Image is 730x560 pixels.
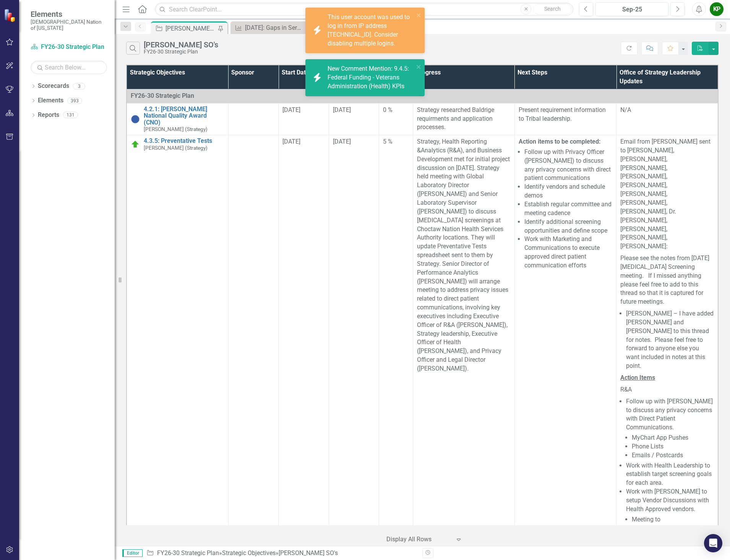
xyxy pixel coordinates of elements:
[146,549,417,558] div: » »
[245,23,305,32] div: [DATE]: Gaps in Services KPIs (Neurology)
[524,148,612,183] li: Follow up with Privacy Officer ([PERSON_NAME]) to discuss any privacy concerns with direct patien...
[279,549,338,557] div: [PERSON_NAME] SO's
[144,49,218,55] div: FY26-30 Strategic Plan
[63,112,78,118] div: 131
[144,126,208,132] small: [PERSON_NAME] (Strategy)
[131,140,140,149] img: On Target
[222,549,276,557] a: Strategic Objectives
[379,103,413,135] td: Double-Click to Edit
[31,43,107,52] a: FY26-30 Strategic Plan
[519,106,612,123] p: Present requirement information to Tribal leadership.
[131,92,194,99] span: FY26-30 Strategic Plan
[620,374,655,381] u: Action Items
[232,23,305,32] a: [DATE]: Gaps in Services KPIs (Neurology)
[155,3,573,16] input: Search ClearPoint...
[127,103,228,135] td: Double-Click to Edit Right Click for Context Menu
[4,9,17,22] img: ClearPoint Strategy
[626,309,714,371] li: [PERSON_NAME] – I have added [PERSON_NAME] and [PERSON_NAME] to this thread for notes. Please fee...
[514,103,616,135] td: Double-Click to Edit
[228,103,279,135] td: Double-Click to Edit
[417,106,511,132] p: Strategy researched Baldrige requirments and application processes.
[144,40,218,49] div: [PERSON_NAME] SO's
[328,65,414,91] div: New Comment Mention: 9.4.5: Federal Funding - Veterans Administration (Health) KPIs
[38,82,69,91] a: Scorecards
[383,138,409,146] div: 5 %
[383,106,409,115] div: 0 %
[626,461,714,488] li: Work with Health Leadership to establish target screening goals for each area.
[620,138,714,252] p: Email from [PERSON_NAME] sent to [PERSON_NAME], [PERSON_NAME], [PERSON_NAME], [PERSON_NAME], [PER...
[144,138,224,144] a: 4.3.5: Preventative Tests
[67,97,82,104] div: 393
[519,138,600,145] strong: Action items to be completed:
[413,103,514,135] td: Double-Click to Edit
[38,96,63,105] a: Elements
[595,2,668,16] button: Sep-25
[626,397,714,432] li: Follow up with [PERSON_NAME] to discuss any privacy concerns with Direct Patient Communications.
[632,434,714,442] li: MyChart App Pushes
[416,62,422,71] button: close
[632,451,714,460] li: Emails / Postcards
[598,5,666,14] div: Sep-25
[704,534,722,552] div: Open Intercom Messenger
[73,83,85,89] div: 3
[524,200,612,218] li: Establish regular committee and meeting cadence
[416,11,422,19] button: close
[710,2,724,16] button: KP
[279,103,329,135] td: Double-Click to Edit
[144,106,224,126] a: 4.2.1: [PERSON_NAME] National Quality Award (CNO)
[157,549,219,557] a: FY26-30 Strategic Plan
[620,106,714,115] p: N/A
[38,111,59,120] a: Reports
[333,106,351,113] span: [DATE]
[131,115,140,124] img: Not Started
[122,549,143,557] span: Editor
[616,103,718,135] td: Double-Click to Edit
[626,487,714,514] li: Work with [PERSON_NAME] to setup Vendor Discussions with Health Approved vendors.
[524,183,612,200] li: Identify vendors and schedule demos
[144,145,208,151] small: [PERSON_NAME] (Strategy)
[31,10,107,19] span: Elements
[632,442,714,451] li: Phone Lists
[165,24,216,33] div: [PERSON_NAME] SO's
[544,6,561,12] span: Search
[417,138,511,373] p: Strategy, Health Reporting &Analytics (R&A), and Business Development met for initial project dis...
[533,4,571,15] button: Search
[524,235,612,270] li: Work with Marketing and Communications to execute approved direct patient communication efforts
[328,13,414,48] div: This user account was used to log in from IP address [TECHNICAL_ID]. Consider disabling multiple ...
[31,61,107,74] input: Search Below...
[620,384,714,396] p: R&A
[333,138,351,145] span: [DATE]
[329,103,379,135] td: Double-Click to Edit
[282,106,300,113] span: [DATE]
[524,218,612,235] li: Identify additional screening opportunities and define scope
[31,19,107,31] small: [DEMOGRAPHIC_DATA] Nation of [US_STATE]
[620,252,714,308] p: Please see the notes from [DATE] [MEDICAL_DATA] Screening meeting. If I missed anything please fe...
[282,138,300,145] span: [DATE]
